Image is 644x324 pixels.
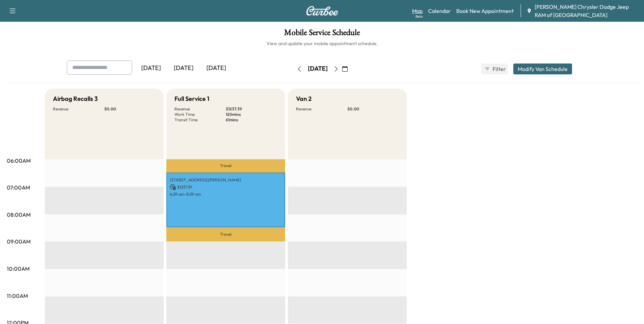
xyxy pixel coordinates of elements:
p: $ 1237.39 [170,184,282,190]
button: Modify Van Schedule [513,64,572,74]
p: 120 mins [226,112,277,117]
div: [DATE] [135,60,167,76]
span: [PERSON_NAME] Chrysler Dodge Jeep RAM of [GEOGRAPHIC_DATA] [535,3,639,19]
div: [DATE] [308,65,328,73]
p: 08:00AM [7,211,31,219]
p: Revenue [53,106,104,112]
p: $ 1237.39 [226,106,277,112]
p: Travel [166,227,285,241]
p: Revenue [174,106,226,112]
p: $ 0.00 [347,106,399,112]
p: $ 0.00 [104,106,155,112]
button: Filter [481,64,508,74]
h5: Airbag Recalls 3 [53,94,98,104]
p: Travel [166,159,285,173]
h1: Mobile Service Schedule [7,29,637,40]
a: Calendar [428,7,451,15]
p: Transit Time [174,117,226,123]
h5: Full Service 1 [174,94,209,104]
img: Curbee Logo [306,6,338,16]
div: Beta [416,14,423,19]
a: MapBeta [412,7,423,15]
p: 6:29 am - 8:29 am [170,192,282,197]
a: Book New Appointment [456,7,514,15]
h5: Van 2 [296,94,312,104]
p: 09:00AM [7,237,31,246]
p: 10:00AM [7,265,30,273]
p: 07:00AM [7,183,30,192]
div: [DATE] [200,60,233,76]
p: [STREET_ADDRESS][PERSON_NAME] [170,177,282,183]
span: Filter [493,65,505,73]
div: [DATE] [167,60,200,76]
p: 61 mins [226,117,277,123]
p: 06:00AM [7,157,31,165]
h6: View and update your mobile appointment schedule. [7,40,637,47]
p: Work Time [174,112,226,117]
p: 11:00AM [7,292,28,300]
p: Revenue [296,106,347,112]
